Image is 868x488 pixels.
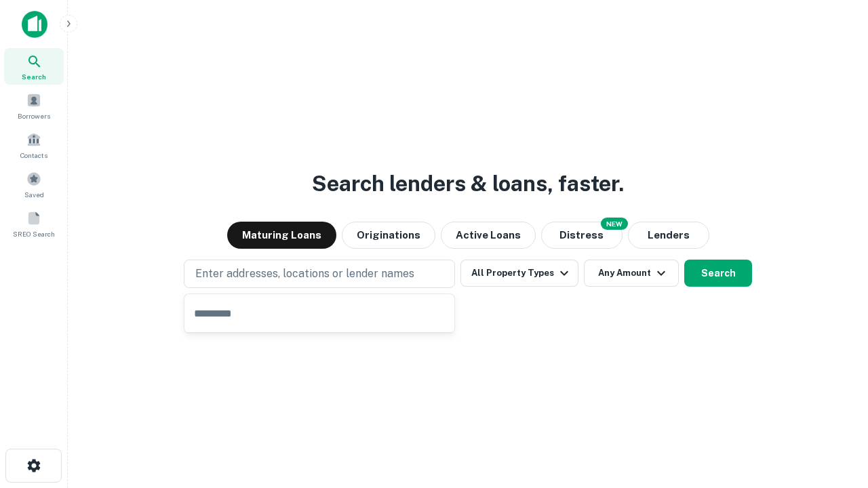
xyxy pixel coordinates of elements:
button: Maturing Loans [227,222,336,249]
h3: Search lenders & loans, faster. [312,167,624,200]
div: NEW [601,218,628,230]
a: Search [4,48,64,85]
button: Search distressed loans with lien and other non-mortgage details. [541,222,623,249]
span: SREO Search [13,228,55,239]
button: All Property Types [460,260,578,287]
img: capitalize-icon.png [22,11,47,38]
a: Saved [4,166,64,203]
span: Saved [24,189,44,200]
button: Active Loans [441,222,536,249]
button: Search [684,260,752,287]
a: Borrowers [4,87,64,124]
button: Enter addresses, locations or lender names [184,260,455,288]
p: Enter addresses, locations or lender names [195,266,414,282]
button: Originations [342,222,435,249]
button: Any Amount [584,260,679,287]
button: Lenders [628,222,709,249]
span: Search [22,71,46,82]
span: Borrowers [18,110,50,121]
a: Contacts [4,127,64,163]
span: Contacts [20,150,47,161]
a: SREO Search [4,205,64,242]
iframe: Chat Widget [800,380,868,445]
